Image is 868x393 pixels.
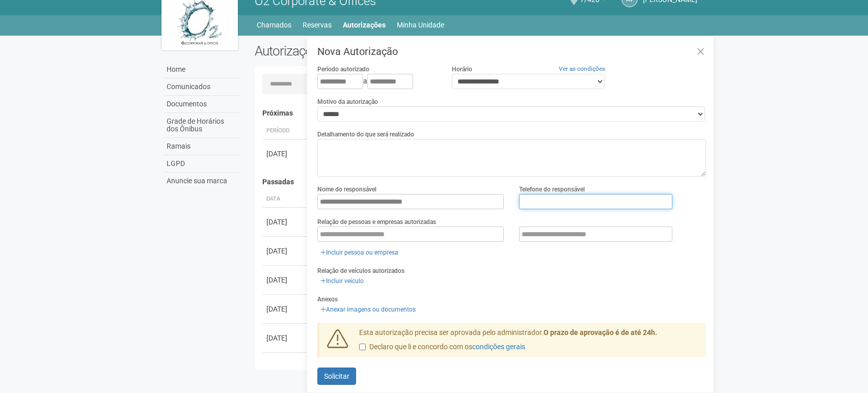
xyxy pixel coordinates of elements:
[317,304,419,315] a: Anexar imagens ou documentos
[303,18,332,32] a: Reservas
[317,46,706,57] h3: Nova Autorização
[164,61,239,78] a: Home
[266,246,304,256] div: [DATE]
[472,343,525,351] a: condições gerais
[559,65,605,72] a: Ver as condições
[164,113,239,138] a: Grade de Horários dos Ônibus
[164,155,239,173] a: LGPD
[351,328,706,357] div: Esta autorização precisa ser aprovada pelo administrador.
[359,344,366,350] input: Declaro que li e concordo com oscondições gerais
[519,185,585,194] label: Telefone do responsável
[266,304,304,314] div: [DATE]
[317,275,367,287] a: Incluir veículo
[266,333,304,343] div: [DATE]
[164,78,239,96] a: Comunicados
[317,368,356,385] button: Solicitar
[317,65,369,74] label: Período autorizado
[262,191,308,208] th: Data
[164,173,239,189] a: Anuncie sua marca
[255,43,473,59] h2: Autorizações
[266,275,304,285] div: [DATE]
[164,138,239,155] a: Ramais
[343,18,386,32] a: Autorizações
[257,18,291,32] a: Chamados
[317,217,436,227] label: Relação de pessoas e empresas autorizadas
[317,185,376,194] label: Nome do responsável
[317,74,437,89] div: a
[452,65,472,74] label: Horário
[397,18,444,32] a: Minha Unidade
[544,328,657,336] strong: O prazo de aprovação é de até 24h.
[324,372,349,380] span: Solicitar
[266,362,304,372] div: [DATE]
[262,109,699,117] h4: Próximas
[359,342,525,352] label: Declaro que li e concordo com os
[317,266,404,275] label: Relação de veículos autorizados
[262,123,308,139] th: Período
[266,217,304,227] div: [DATE]
[317,130,414,139] label: Detalhamento do que será realizado
[266,149,304,159] div: [DATE]
[262,178,699,186] h4: Passadas
[317,295,338,304] label: Anexos
[317,247,401,258] a: Incluir pessoa ou empresa
[164,96,239,113] a: Documentos
[317,97,378,106] label: Motivo da autorização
